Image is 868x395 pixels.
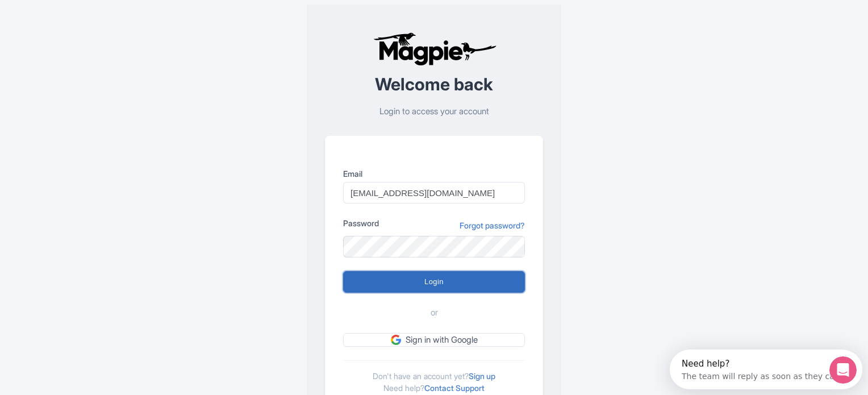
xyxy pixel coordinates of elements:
[343,333,525,347] a: Sign in with Google
[343,217,379,229] label: Password
[325,105,543,118] p: Login to access your account
[391,335,401,345] img: google.svg
[829,356,857,384] iframe: Intercom live chat
[343,182,525,203] input: you@example.com
[424,383,485,393] a: Contact Support
[343,360,525,394] div: Don't have an account yet? Need help?
[670,350,862,389] iframe: Intercom live chat discovery launcher
[469,371,495,381] a: Sign up
[5,5,203,36] div: Open Intercom Messenger
[431,306,438,319] span: or
[460,219,525,231] a: Forgot password?
[370,32,498,66] img: logo-ab69f6fb50320c5b225c76a69d11143b.png
[343,168,525,180] label: Email
[343,271,525,293] input: Login
[325,75,543,94] h2: Welcome back
[12,10,170,19] div: Need help?
[12,19,170,31] div: The team will reply as soon as they can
